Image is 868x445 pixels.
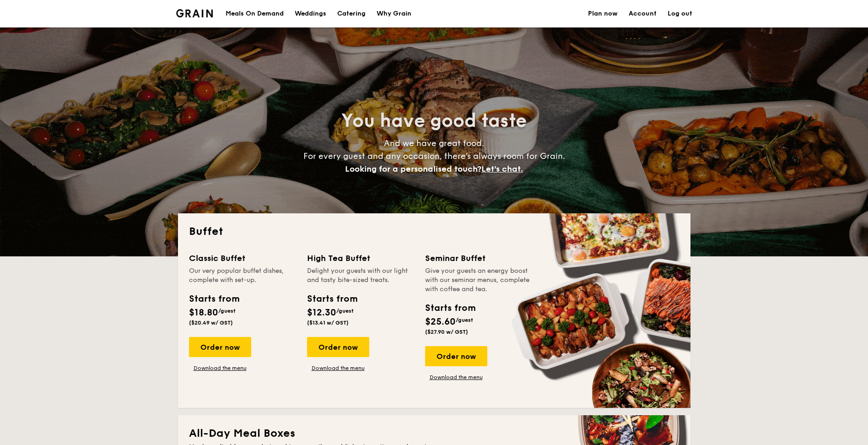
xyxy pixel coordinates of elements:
div: High Tea Buffet [307,252,414,265]
div: Starts from [307,292,357,306]
span: /guest [336,308,354,314]
div: Our very popular buffet dishes, complete with set-up. [189,266,296,285]
h2: All-Day Meal Boxes [189,426,679,441]
span: $18.80 [189,307,218,318]
div: Classic Buffet [189,252,296,265]
a: Logotype [176,9,213,17]
span: ($27.90 w/ GST) [425,329,468,335]
span: $12.30 [307,307,336,318]
div: Order now [189,337,251,357]
span: ($13.41 w/ GST) [307,320,349,326]
span: You have good taste [341,110,527,132]
a: Download the menu [307,364,369,372]
div: Order now [307,337,369,357]
span: /guest [456,317,473,323]
div: Delight your guests with our light and tasty bite-sized treats. [307,266,414,285]
span: And we have great food. For every guest and any occasion, there’s always room for Grain. [303,138,565,174]
span: Looking for a personalised touch? [345,164,481,174]
div: Seminar Buffet [425,252,532,265]
span: Let's chat. [481,164,523,174]
a: Download the menu [425,374,487,381]
div: Starts from [189,292,239,306]
img: Grain [176,9,213,17]
div: Order now [425,346,487,366]
div: Give your guests an energy boost with our seminar menus, complete with coffee and tea. [425,266,532,294]
h2: Buffet [189,224,679,239]
div: Starts from [425,301,475,315]
span: $25.60 [425,316,456,327]
span: ($20.49 w/ GST) [189,320,233,326]
span: /guest [218,308,236,314]
a: Download the menu [189,364,251,372]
